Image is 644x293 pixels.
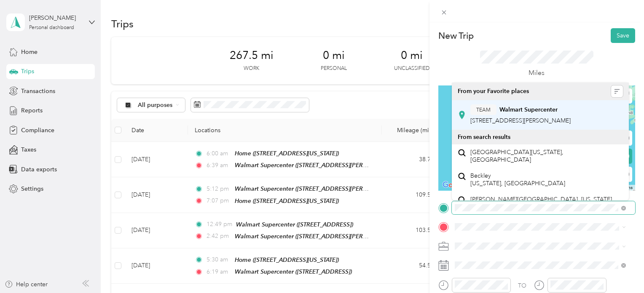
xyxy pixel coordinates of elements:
[611,28,635,43] button: Save
[470,172,565,187] span: Beckley [US_STATE], [GEOGRAPHIC_DATA]
[458,133,510,141] span: From search results
[470,104,496,115] button: TEAM
[440,180,468,191] a: Open this area in Google Maps (opens a new window)
[458,88,529,95] span: From your Favorite places
[529,68,545,78] p: Miles
[518,281,526,290] div: TO
[438,30,474,42] p: New Trip
[476,106,491,114] span: TEAM
[470,149,623,163] span: [GEOGRAPHIC_DATA][US_STATE], [GEOGRAPHIC_DATA]
[470,196,623,210] span: [PERSON_NAME][GEOGRAPHIC_DATA], [US_STATE], [GEOGRAPHIC_DATA]
[440,180,468,191] img: Google
[499,106,558,114] strong: Walmart Supercenter
[597,246,644,293] iframe: Everlance-gr Chat Button Frame
[470,117,571,124] span: [STREET_ADDRESS][PERSON_NAME]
